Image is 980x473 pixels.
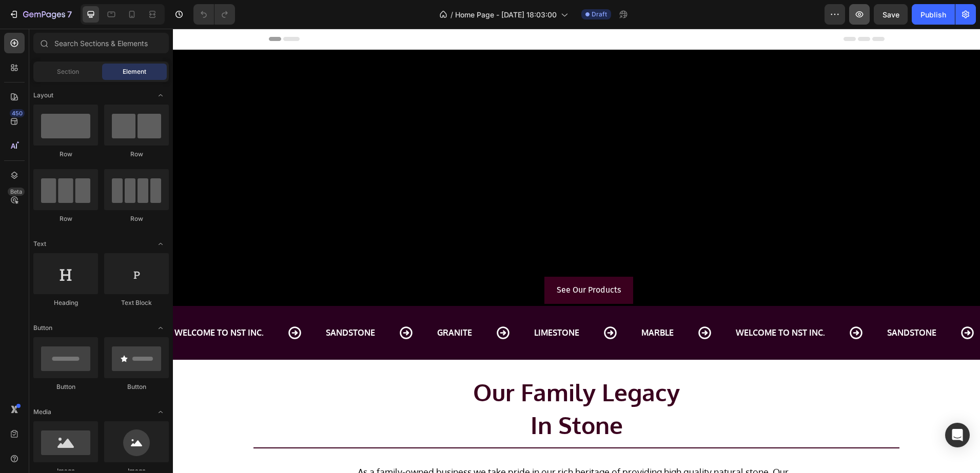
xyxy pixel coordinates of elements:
[104,382,169,392] div: Button
[152,320,169,336] span: Toggle open
[33,298,98,307] div: Heading
[945,423,970,447] div: Open Intercom Messenger
[371,248,460,275] button: <p>See Our Products</p>
[67,8,72,20] p: 7
[912,4,955,25] button: Publish
[104,298,169,307] div: Text Block
[33,407,51,417] span: Media
[33,33,169,53] input: Search Sections & Elements
[8,188,25,196] div: Beta
[57,67,79,76] span: Section
[33,214,98,223] div: Row
[193,4,235,25] div: Undo/Redo
[104,150,169,159] div: Row
[384,254,448,269] p: See Our Products
[883,10,899,19] span: Save
[563,297,652,312] p: WELCOME TO NST INC.
[152,404,169,420] span: Toggle open
[104,214,169,223] div: Row
[123,67,146,76] span: Element
[874,4,908,25] button: Save
[361,297,406,312] p: LIMESTONE
[33,150,98,159] div: Row
[153,297,202,312] p: SANDSTONE
[2,297,91,312] p: WELCOME TO NST INC.
[173,29,980,473] iframe: Design area
[33,91,53,100] span: Layout
[920,9,946,20] div: Publish
[33,382,98,392] div: Button
[714,297,763,312] p: SANDSTONE
[33,323,52,333] span: Button
[264,297,299,312] p: GRANITE
[10,109,25,117] div: 450
[33,239,46,249] span: Text
[450,9,453,20] span: /
[592,10,607,19] span: Draft
[152,87,169,104] span: Toggle open
[455,9,557,20] span: Home Page - [DATE] 18:03:00
[468,297,501,312] p: MARBLE
[152,236,169,252] span: Toggle open
[4,4,76,25] button: 7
